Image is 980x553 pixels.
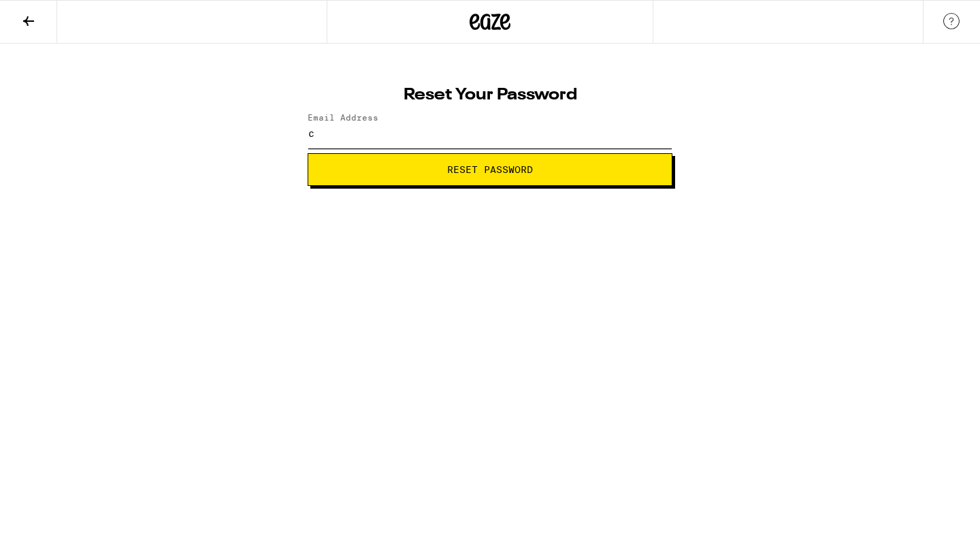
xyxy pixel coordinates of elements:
[308,87,672,104] h1: Reset Your Password
[308,118,672,148] input: Email Address
[308,113,378,122] label: Email Address
[8,10,98,20] span: Hi. Need any help?
[447,165,533,174] span: Reset Password
[308,153,672,186] button: Reset Password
